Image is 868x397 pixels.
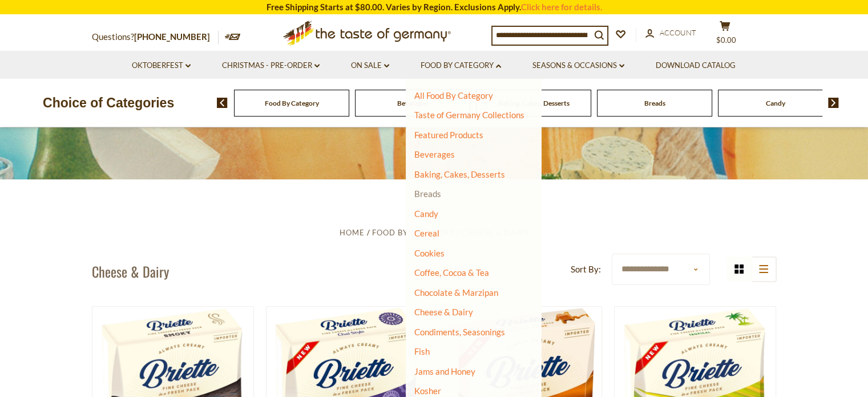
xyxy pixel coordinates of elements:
[414,287,498,298] a: Chocolate & Marzipan
[414,130,483,140] a: Featured Products
[414,228,439,238] a: Cereal
[414,267,489,278] a: Coffee, Cocoa & Tea
[716,35,736,45] span: $0.00
[134,31,210,42] a: [PHONE_NUMBER]
[351,59,389,72] a: On Sale
[644,99,665,107] a: Breads
[339,228,364,237] a: Home
[660,28,696,37] span: Account
[414,366,475,376] a: Jams and Honey
[414,327,505,337] a: Condiments, Seasonings
[414,248,445,258] a: Cookies
[532,59,624,72] a: Seasons & Occasions
[421,59,501,72] a: Food By Category
[414,346,430,356] a: Fish
[397,99,428,107] a: Beverages
[656,59,736,72] a: Download Catalog
[414,386,441,396] a: Kosher
[217,98,228,108] img: previous arrow
[521,2,602,12] a: Click here for details.
[414,149,455,159] a: Beverages
[92,263,169,280] h1: Cheese & Dairy
[414,110,524,120] a: Taste of Germany Collections
[571,262,601,276] label: Sort By:
[766,99,785,107] a: Candy
[414,307,473,317] a: Cheese & Dairy
[828,98,839,108] img: next arrow
[708,21,742,49] button: $0.00
[414,208,438,219] a: Candy
[132,59,191,72] a: Oktoberfest
[414,90,493,101] a: All Food By Category
[372,228,454,237] a: Food By Category
[92,30,219,45] p: Questions?
[265,99,319,107] a: Food By Category
[222,59,320,72] a: Christmas - PRE-ORDER
[645,27,696,39] a: Account
[414,189,441,199] a: Breads
[414,169,505,179] a: Baking, Cakes, Desserts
